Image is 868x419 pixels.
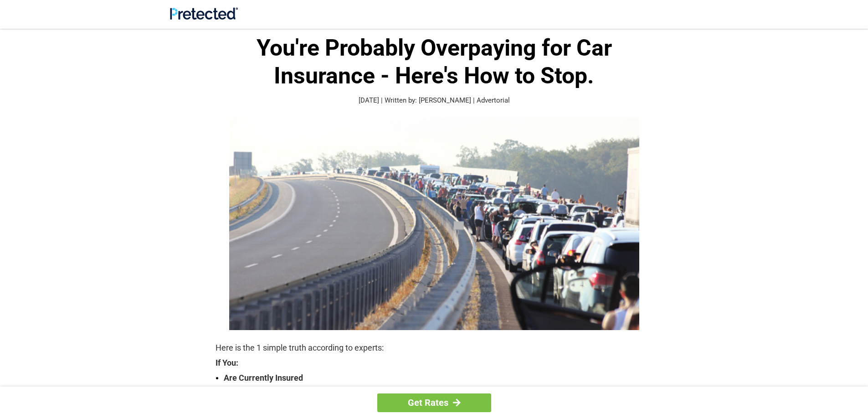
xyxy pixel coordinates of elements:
img: Site Logo [170,7,238,20]
h1: You're Probably Overpaying for Car Insurance - Here's How to Stop. [216,34,653,90]
p: Here is the 1 simple truth according to experts: [216,341,653,354]
a: Site Logo [170,13,238,21]
strong: Are Currently Insured [224,372,653,384]
a: Get Rates [377,393,491,412]
strong: If You: [216,359,653,367]
p: [DATE] | Written by: [PERSON_NAME] | Advertorial [216,95,653,106]
strong: Are Over The Age Of [DEMOGRAPHIC_DATA] [224,384,653,397]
